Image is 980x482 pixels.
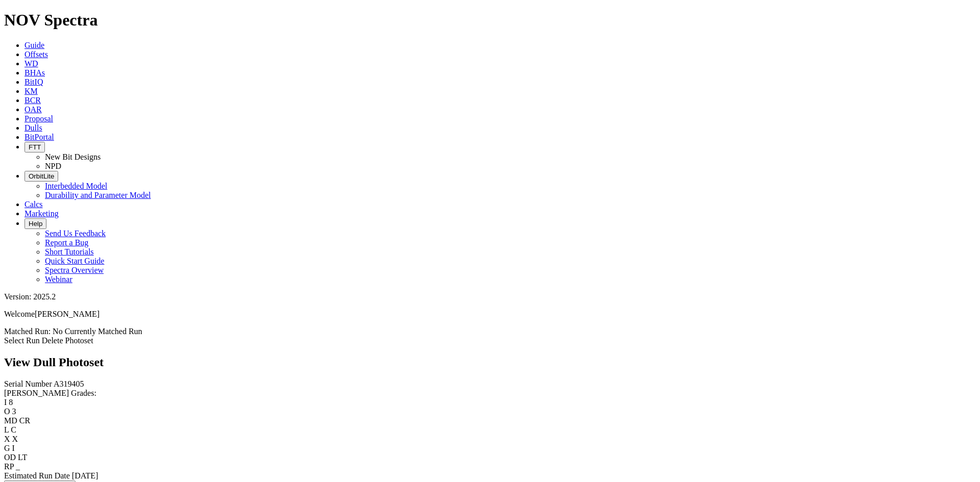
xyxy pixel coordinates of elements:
span: Matched Run: [4,327,51,336]
label: MD [4,416,17,425]
a: Select Run [4,336,40,345]
span: _ [16,462,20,471]
a: Dulls [24,123,42,132]
a: Quick Start Guide [45,257,104,265]
a: BHAs [24,68,45,77]
span: CR [19,416,30,425]
h1: NOV Spectra [4,11,976,30]
label: RP [4,462,14,471]
a: Spectra Overview [45,266,104,274]
span: C [11,425,16,434]
span: X [12,435,18,443]
label: L [4,425,9,434]
span: No Currently Matched Run [53,327,142,336]
p: Welcome [4,310,976,319]
label: OD [4,453,16,462]
a: Send Us Feedback [45,229,106,238]
span: A319405 [54,379,84,388]
span: [PERSON_NAME] [35,310,100,318]
span: LT [18,453,27,462]
a: WD [24,59,38,68]
span: 3 [12,407,16,416]
a: New Bit Designs [45,153,101,161]
button: FTT [24,142,45,153]
span: FTT [29,143,41,151]
a: Marketing [24,209,59,218]
label: Serial Number [4,379,52,388]
a: Report a Bug [45,238,88,247]
span: OrbitLite [29,172,54,180]
a: Short Tutorials [45,247,94,256]
a: Durability and Parameter Model [45,191,151,199]
button: OrbitLite [24,171,58,182]
a: KM [24,87,38,95]
div: Version: 2025.2 [4,292,976,301]
a: Guide [24,41,44,49]
button: Help [24,218,46,229]
span: 8 [9,398,13,407]
span: Help [29,220,42,227]
a: Offsets [24,50,48,59]
div: [PERSON_NAME] Grades: [4,389,976,398]
span: [DATE] [72,471,99,480]
h2: View Dull Photoset [4,356,976,369]
label: X [4,435,10,443]
a: NPD [45,162,61,170]
a: Interbedded Model [45,182,107,190]
a: BitIQ [24,78,43,86]
a: OAR [24,105,42,114]
label: O [4,407,10,416]
a: Delete Photoset [42,336,93,345]
label: I [4,398,7,407]
a: Webinar [45,275,72,284]
label: Estimated Run Date [4,471,70,480]
a: Calcs [24,200,43,209]
label: G [4,444,10,452]
a: BitPortal [24,133,54,141]
span: I [12,444,15,452]
a: BCR [24,96,41,105]
a: Proposal [24,114,53,123]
